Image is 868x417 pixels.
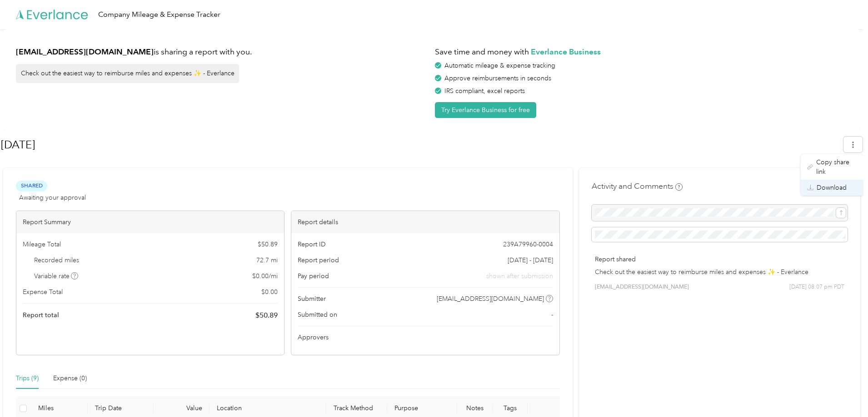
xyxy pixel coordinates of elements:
[34,255,79,265] span: Recorded miles
[23,310,59,320] span: Report total
[23,287,63,297] span: Expense Total
[291,211,559,233] div: Report details
[595,267,844,277] p: Check out the easiest way to reimburse miles and expenses ✨ - Everlance
[816,157,857,177] span: Copy share link
[16,211,284,233] div: Report Summary
[16,64,239,83] div: Check out the easiest way to reimburse miles and expenses ✨ - Everlance
[252,271,278,281] span: $ 0.00 / mi
[16,47,154,56] strong: [EMAIL_ADDRESS][DOMAIN_NAME]
[298,255,339,265] span: Report period
[53,373,87,383] div: Expense (0)
[437,294,544,304] span: [EMAIL_ADDRESS][DOMAIN_NAME]
[435,102,536,118] button: Try Everlance Business for free
[595,255,844,264] p: Report shared
[595,283,689,291] span: [EMAIL_ADDRESS][DOMAIN_NAME]
[298,271,329,281] span: Pay period
[261,287,278,297] span: $ 0.00
[1,134,837,156] h1: August 2025
[258,240,278,249] span: $ 50.89
[298,310,337,319] span: Submitted on
[789,283,844,291] span: [DATE] 08:07 pm PDT
[298,333,329,342] span: Approvers
[486,271,553,281] span: shown after submission
[16,373,39,383] div: Trips (9)
[503,240,553,249] span: 239A79960-0004
[435,46,848,58] h1: Save time and money with
[256,255,278,265] span: 72.7 mi
[444,74,551,82] span: Approve reimbursements in seconds
[23,240,61,249] span: Mileage Total
[551,310,553,319] span: -
[98,9,220,20] div: Company Mileage & Expense Tracker
[298,294,326,304] span: Submitter
[34,271,79,281] span: Variable rate
[508,255,553,265] span: [DATE] - [DATE]
[16,181,47,191] span: Shared
[255,310,278,321] span: $ 50.89
[444,87,525,95] span: IRS compliant, excel reports
[16,46,429,58] h1: is sharing a report with you.
[298,240,326,249] span: Report ID
[817,183,847,192] span: Download
[19,193,86,202] span: Awaiting your approval
[592,181,683,192] h4: Activity and Comments
[444,62,555,69] span: Automatic mileage & expense tracking
[531,47,601,56] strong: Everlance Business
